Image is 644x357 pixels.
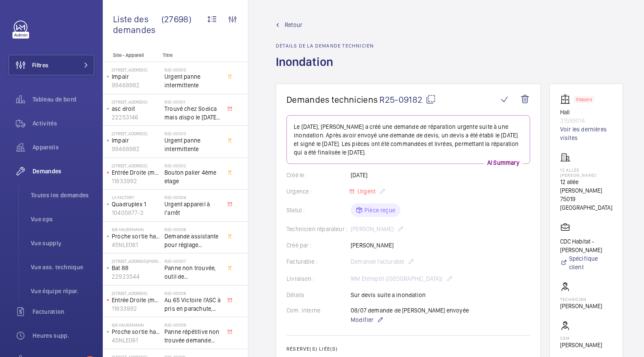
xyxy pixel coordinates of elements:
[33,167,94,176] span: Demandes
[560,297,602,302] p: Technicien
[33,307,94,316] span: Facturation
[560,108,612,116] p: Hall
[103,52,159,58] p: Site - Appareil
[31,263,94,271] span: Vue ass. technique
[164,291,221,296] h2: R20-00008
[112,145,161,153] p: 99468982
[560,178,612,195] p: 12 allée [PERSON_NAME]
[112,99,161,104] p: [STREET_ADDRESS]
[164,200,221,217] span: Urgent appareil à l’arrêt
[112,81,161,89] p: 99468982
[112,168,161,177] p: Entrée Droite (monte-charge)
[112,272,161,281] p: 22923544
[112,72,161,81] p: Impair
[9,55,94,75] button: Filtres
[164,232,221,249] span: Demande assistante pour réglage d'opérateurs porte cabine double accès
[112,296,161,304] p: Entrée Droite (monte-charge)
[286,346,530,352] h2: Réserve(s) liée(s)
[33,95,94,104] span: Tableau de bord
[164,136,221,153] span: Urgent panne intermittente
[164,72,221,89] span: Urgent panne intermittente
[112,259,161,264] p: [STREET_ADDRESS][PERSON_NAME]
[164,296,221,313] span: Au 65 Victoire l'ASC à pris en parachute, toutes les sécu coupé, il est au 3 ème, asc sans machin...
[576,98,592,101] p: Stopped
[560,195,612,212] p: 75019 [GEOGRAPHIC_DATA]
[112,322,161,327] p: 6/8 Haussmann
[560,237,612,254] p: CDC Habitat - [PERSON_NAME]
[164,131,221,136] h2: R20-00003
[164,327,221,345] span: Panne répétitive non trouvée demande assistance expert technique
[112,227,161,232] p: 6/8 Haussmann
[164,264,221,281] span: Panne non trouvée, outil de déverouillouge impératif pour le diagnostic
[112,241,161,249] p: 45NLE061
[163,52,219,58] p: Titre
[560,167,612,178] p: 12 allée [PERSON_NAME]
[32,61,48,69] span: Filtres
[285,21,302,29] span: Retour
[31,239,94,247] span: Vue supply
[33,119,94,128] span: Activités
[484,158,523,167] p: AI Summary
[112,291,161,296] p: [STREET_ADDRESS]
[351,315,373,324] span: Modifier
[164,99,221,104] h2: R20-00001
[33,331,94,340] span: Heures supp.
[112,208,161,217] p: 10405877-3
[112,113,161,122] p: 22253146
[560,116,612,125] p: 31599014
[112,232,161,241] p: Proche sortie hall Pelletier
[164,67,221,72] h2: R20-00005
[113,14,161,35] span: Liste des demandes
[112,131,161,136] p: [STREET_ADDRESS]
[164,227,221,232] h2: R20-00006
[164,168,221,185] span: Bouton palier 4ème etage
[31,215,94,223] span: Vue ops
[560,341,602,349] p: [PERSON_NAME]
[112,163,161,168] p: [STREET_ADDRESS]
[560,94,574,104] img: elevator.svg
[560,254,612,271] a: Spécifique client
[31,287,94,295] span: Vue équipe répar.
[112,264,161,272] p: Bat 88
[112,195,161,200] p: La Factory
[164,163,221,168] h2: R20-00002
[112,67,161,72] p: [STREET_ADDRESS]
[276,43,374,49] h2: Détails de la demande technicien
[112,304,161,313] p: 11833992
[560,336,602,341] p: CSM
[112,177,161,185] p: 11833992
[112,136,161,145] p: Impair
[276,54,374,83] h1: Inondation
[294,122,523,157] p: Le [DATE], [PERSON_NAME] a créé une demande de réparation urgente suite à une inondation. Après a...
[112,327,161,336] p: Proche sortie hall Pelletier
[560,125,612,142] a: Voir les dernières visites
[33,143,94,152] span: Appareils
[112,336,161,345] p: 45NLE061
[112,104,161,113] p: asc droit
[379,94,436,105] span: R25-09182
[286,94,378,105] span: Demandes techniciens
[112,200,161,208] p: Quadruplex 1
[164,104,221,122] span: Trouvé chez Sodica mais dispo le [DATE] [URL][DOMAIN_NAME]
[164,322,221,327] h2: R20-00009
[164,259,221,264] h2: R20-00007
[31,191,94,199] span: Toutes les demandes
[164,195,221,200] h2: R20-00004
[560,302,602,310] p: [PERSON_NAME]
